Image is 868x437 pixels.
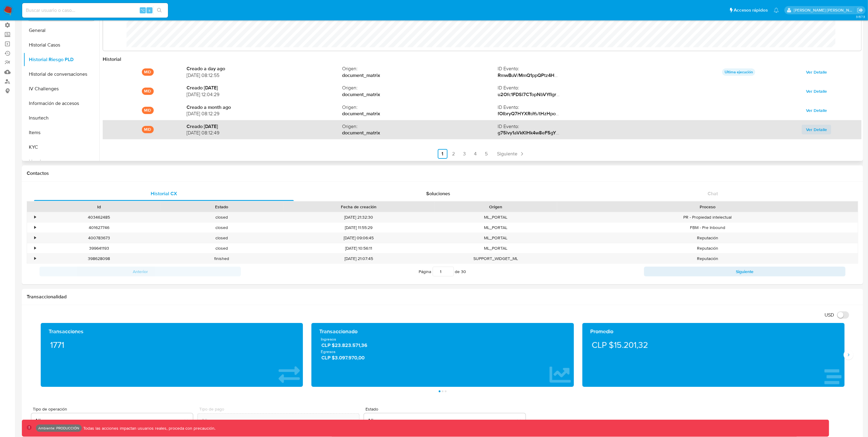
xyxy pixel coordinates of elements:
strong: fOIbryQ7HYXRoYs/tHzHpo1AHr+SBoyFoSacBDIfTWiN1P8u/9yMq3s94PuUOdhQqu18juMYCd5tqtQqrkg+Ww== [498,110,736,117]
strong: RmwBuV/MmQ1ppQPtz4H+oLQ413qN0Fqu1JLtJ6VaNMP4jXdJhRsAsJ97iE3Tux6ZOzKGkt1dgVHEjeQRN727Ww== [498,72,743,79]
p: MID [142,107,154,114]
span: ID Evento : [498,123,653,130]
strong: Creado a month ago [187,104,342,111]
span: Soluciones [426,190,450,197]
span: Origen : [342,65,498,72]
button: Información de accesos [23,96,99,111]
div: 399641193 [38,243,160,253]
span: Chat [708,190,718,197]
button: Anterior [39,267,241,276]
p: Ambiente: PRODUCCIÓN [38,427,79,429]
strong: u2Ofc1FDSl7CTopNbVYfIgrPoolddpSJqRwEtpec7TP0o/d+ssRfZ1NSC5jqrCYkmGZr/VsQBlm1sMnwGIOumw== [498,91,732,98]
strong: Creado a day ago [187,65,342,72]
span: Ver Detalle [806,106,827,115]
a: Ir a la página 5 [482,149,491,159]
div: • [34,214,36,220]
div: Proceso [561,204,854,210]
p: leidy.martinez@mercadolibre.com.co [794,7,855,13]
div: Reputación [557,254,858,264]
button: Lista Interna [23,154,99,169]
strong: document_matrix [342,72,498,79]
button: Ver Detalle [802,86,831,96]
button: Historial Casos [23,38,99,52]
div: closed [160,223,283,233]
button: Items [23,125,99,140]
div: closed [160,233,283,243]
span: Siguiente [497,151,518,156]
div: Estado [165,204,279,210]
span: Página de [419,267,466,276]
div: • [34,235,36,241]
div: ML_PORTAL [434,212,557,222]
strong: document_matrix [342,91,498,98]
div: Origen [439,204,553,210]
a: Ir a la página 2 [449,149,458,159]
button: search-icon [153,6,166,15]
p: Ultima ejecución [722,68,755,76]
span: Ver Detalle [806,68,827,76]
span: Historial CX [151,190,177,197]
span: 30 [461,269,466,275]
div: SUPPORT_WIDGET_ML [434,254,557,264]
span: [DATE] 12:04:29 [187,91,342,98]
strong: document_matrix [342,110,498,117]
div: ML_PORTAL [434,243,557,253]
span: Ver Detalle [806,87,827,95]
div: 403462485 [38,212,160,222]
a: Ir a la página 1 [438,149,448,159]
button: Ver Detalle [802,106,831,115]
button: Ver Detalle [802,125,831,134]
div: • [34,256,36,262]
strong: Creado [DATE] [187,123,342,130]
div: FBM - Pre Inbound [557,223,858,233]
input: Buscar usuario o caso... [22,6,168,14]
a: Ir a la página 3 [460,149,469,159]
a: Siguiente [495,149,527,159]
span: Origen : [342,85,498,91]
div: Fecha de creación [287,204,430,210]
a: Salir [857,7,863,13]
div: [DATE] 10:56:11 [283,243,434,253]
span: [DATE] 08:12:49 [187,130,342,136]
a: Ir a la página 4 [471,149,480,159]
span: [DATE] 08:12:55 [187,72,342,79]
span: ID Evento : [498,85,653,91]
p: MID [142,88,154,95]
span: Origen : [342,104,498,111]
div: [DATE] 11:55:29 [283,223,434,233]
h1: Contactos [27,170,858,176]
button: Historial Riesgo PLD [23,52,99,67]
button: IV Challenges [23,82,99,96]
div: closed [160,212,283,222]
span: Ver Detalle [806,125,827,134]
div: PR - Propiedad intelectual [557,212,858,222]
div: Id [42,204,156,210]
strong: Historial [103,56,121,63]
div: [DATE] 09:06:45 [283,233,434,243]
span: Accesos rápidos [734,7,768,13]
button: KYC [23,140,99,154]
button: Insurtech [23,111,99,125]
strong: Creado [DATE] [187,85,342,91]
button: General [23,23,99,38]
button: Siguiente [644,267,846,276]
button: Ver Detalle [802,67,831,77]
div: [DATE] 21:32:30 [283,212,434,222]
div: Reputación [557,243,858,253]
span: ⌥ [140,7,145,13]
div: Reputación [557,233,858,243]
span: s [149,7,150,13]
nav: Paginación [103,149,862,159]
div: ML_PORTAL [434,223,557,233]
span: ID Evento : [498,104,653,111]
div: • [34,225,36,231]
strong: g75lvy1aVkKIHk4w8eF5gYIPC4oQnv4Y6TGiT357AMXUmNkMelTkDZDHXGiJfo8GkCEqYhkDCBpcat2oE7M99A== [498,129,744,136]
div: 400783673 [38,233,160,243]
span: Origen : [342,123,498,130]
span: [DATE] 08:12:29 [187,110,342,117]
div: closed [160,243,283,253]
div: ML_PORTAL [434,233,557,243]
div: 398628098 [38,254,160,264]
h1: Transaccionalidad [27,294,858,300]
p: MID [142,126,154,133]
